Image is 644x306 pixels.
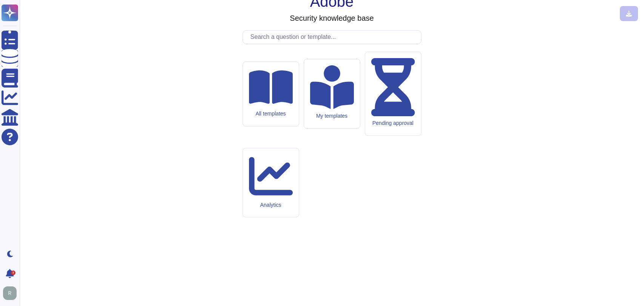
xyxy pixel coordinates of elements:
[2,285,22,301] button: user
[11,271,15,275] div: 3
[290,14,373,23] h3: Security knowledge base
[3,286,17,300] img: user
[310,113,354,119] div: My templates
[249,202,293,208] div: Analytics
[247,31,421,44] input: Search a question or template...
[371,120,415,126] div: Pending approval
[249,111,293,117] div: All templates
